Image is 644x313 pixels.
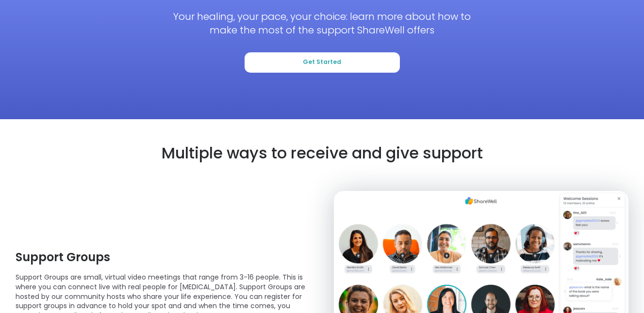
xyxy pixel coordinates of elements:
[162,142,483,164] h2: Multiple ways to receive and give support
[303,58,341,66] span: Get Started
[245,52,400,73] button: Get Started
[169,10,476,37] p: Your healing, your pace, your choice: learn more about how to make the most of the support ShareW...
[16,249,311,266] h3: Support Groups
